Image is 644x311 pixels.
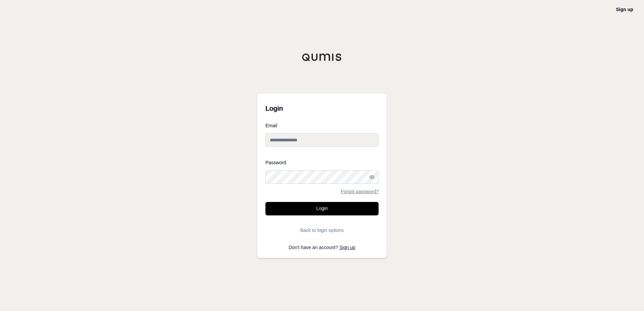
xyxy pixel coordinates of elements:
[265,123,379,128] label: Email
[265,202,379,215] button: Login
[265,245,379,250] p: Don't have an account?
[265,160,379,165] label: Password
[341,189,379,194] a: Forgot password?
[340,245,355,250] a: Sign up
[616,7,633,12] a: Sign up
[302,53,342,61] img: Qumis
[265,102,379,115] h3: Login
[265,223,379,237] button: Back to login options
